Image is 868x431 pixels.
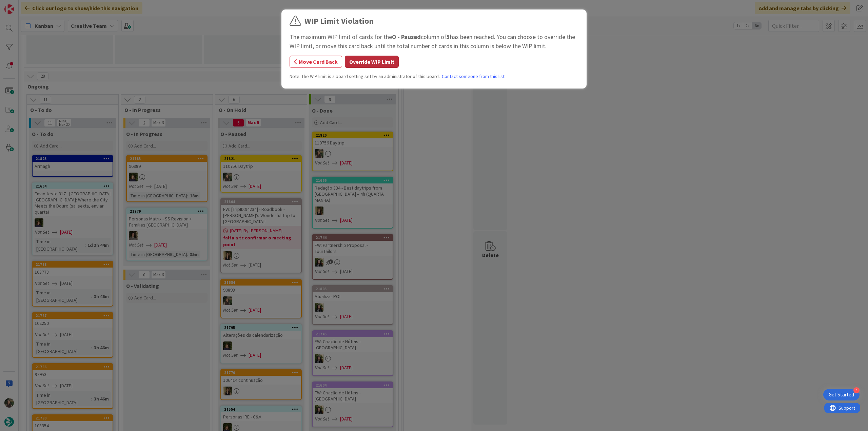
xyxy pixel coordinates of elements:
[392,33,421,41] b: O - Paused
[853,387,860,393] div: 4
[829,391,854,398] div: Get Started
[823,389,860,400] div: Open Get Started checklist, remaining modules: 4
[290,32,578,51] div: The maximum WIP limit of cards for the column of has been reached. You can choose to override the...
[345,56,399,68] button: Override WIP Limit
[290,56,342,68] button: Move Card Back
[290,73,578,80] div: Note: The WIP limit is a board setting set by an administrator of this board.
[447,33,450,41] b: 5
[442,73,506,80] a: Contact someone from this list.
[14,1,31,9] span: Support
[304,15,374,27] div: WIP Limit Violation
